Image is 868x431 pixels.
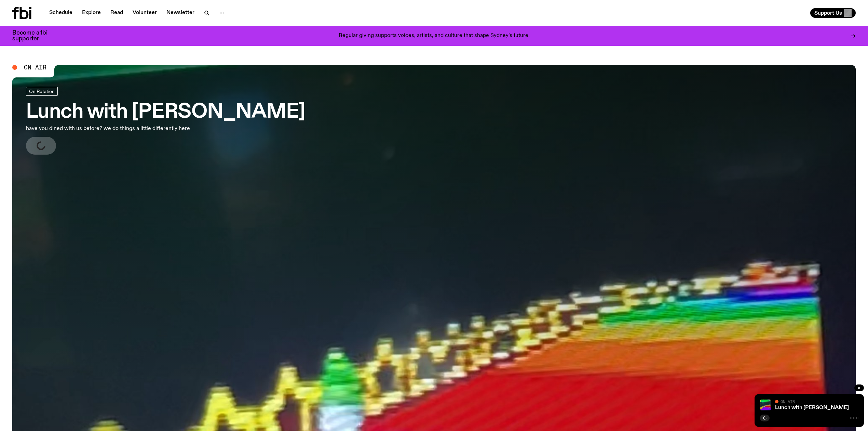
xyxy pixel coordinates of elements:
h3: Become a fbi supporter [12,30,56,42]
a: Schedule [45,8,77,18]
button: Support Us [810,8,856,18]
a: Explore [78,8,105,18]
span: Support Us [814,10,842,16]
a: Lunch with [PERSON_NAME] [775,405,849,410]
span: On Air [781,399,795,404]
p: Regular giving supports voices, artists, and culture that shape Sydney’s future. [339,33,530,39]
a: Lunch with [PERSON_NAME]have you dined with us before? we do things a little differently here [26,87,305,155]
span: On Rotation [29,89,55,94]
a: Read [106,8,127,18]
p: have you dined with us before? we do things a little differently here [26,125,201,133]
span: On Air [24,64,46,70]
a: On Rotation [26,87,58,96]
a: Volunteer [128,8,161,18]
h3: Lunch with [PERSON_NAME] [26,103,305,122]
a: Newsletter [162,8,199,18]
